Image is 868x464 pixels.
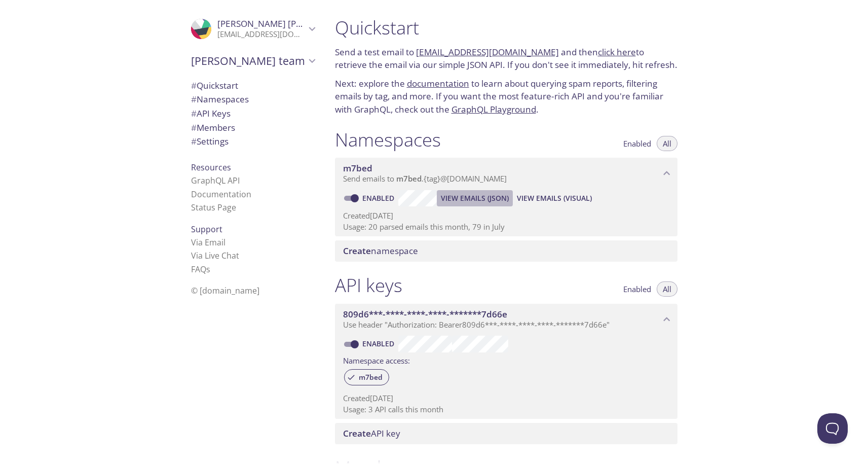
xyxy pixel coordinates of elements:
[191,108,231,119] span: API Keys
[517,192,592,204] span: View Emails (Visual)
[335,77,677,116] p: Next: explore the to learn about querying spam reports, filtering emails by tag, and more. If you...
[191,93,197,105] span: #
[361,339,398,348] a: Enabled
[183,48,323,74] div: Yang's team
[451,103,536,115] a: GraphQL Playground
[437,190,513,206] button: View Emails (JSON)
[183,12,323,46] div: Yang kaijay
[191,93,249,105] span: Namespaces
[217,18,356,29] span: [PERSON_NAME] [PERSON_NAME]
[343,162,372,174] span: m7bed
[657,281,677,297] button: All
[416,46,559,58] a: [EMAIL_ADDRESS][DOMAIN_NAME]
[191,285,259,296] span: © [DOMAIN_NAME]
[335,158,677,189] div: m7bed namespace
[191,122,235,133] span: Members
[335,423,677,444] div: Create API Key
[217,29,306,40] p: [EMAIL_ADDRESS][DOMAIN_NAME]
[335,16,677,39] h1: Quickstart
[191,135,229,147] span: Settings
[343,222,669,232] p: Usage: 20 parsed emails this month, 79 in July
[191,264,210,275] a: FAQ
[343,393,669,404] p: Created [DATE]
[343,245,371,257] span: Create
[343,173,507,184] span: Send emails to . {tag} @[DOMAIN_NAME]
[407,78,469,89] a: documentation
[513,190,596,206] button: View Emails (Visual)
[191,162,231,173] span: Resources
[191,122,197,133] span: #
[343,210,669,221] p: Created [DATE]
[617,281,657,297] button: Enabled
[206,264,210,275] span: s
[441,192,509,204] span: View Emails (JSON)
[343,352,410,367] label: Namespace access:
[191,135,197,147] span: #
[191,202,236,213] a: Status Page
[335,128,441,151] h1: Namespaces
[191,250,239,261] a: Via Live Chat
[191,189,251,200] a: Documentation
[191,175,240,186] a: GraphQL API
[344,369,389,385] div: m7bed
[191,80,197,91] span: #
[335,274,402,297] h1: API keys
[183,92,323,106] div: Namespaces
[657,136,677,151] button: All
[361,193,398,203] a: Enabled
[353,373,389,382] span: m7bed
[617,136,657,151] button: Enabled
[343,427,371,439] span: Create
[191,237,225,248] a: Via Email
[183,121,323,135] div: Members
[335,240,677,262] div: Create namespace
[343,404,669,415] p: Usage: 3 API calls this month
[343,245,418,257] span: namespace
[191,224,222,235] span: Support
[183,134,323,149] div: Team Settings
[191,80,238,91] span: Quickstart
[396,173,422,184] span: m7bed
[335,46,677,72] p: Send a test email to and then to retrieve the email via our simple JSON API. If you don't see it ...
[183,106,323,121] div: API Keys
[343,427,400,439] span: API key
[191,54,306,68] span: [PERSON_NAME] team
[598,46,636,58] a: click here
[817,413,848,444] iframe: Help Scout Beacon - Open
[191,108,197,119] span: #
[183,79,323,93] div: Quickstart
